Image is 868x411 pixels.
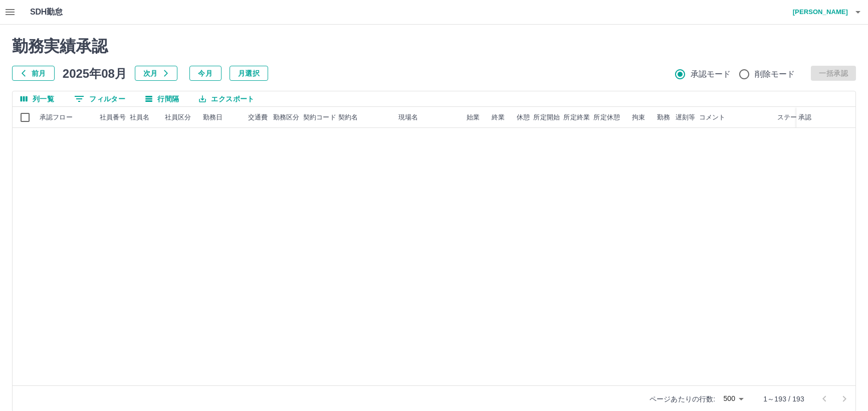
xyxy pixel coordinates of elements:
button: 次月 [135,66,177,81]
div: ステータス [777,107,810,128]
h2: 勤務実績承認 [12,37,856,56]
div: 遅刻等 [676,107,695,128]
div: 終業 [492,107,505,128]
span: 削除モード [755,68,795,80]
div: 500 [719,391,747,406]
div: 承認 [798,107,811,128]
div: 現場名 [396,107,457,128]
div: 終業 [482,107,507,128]
div: 交通費 [246,107,271,128]
div: 始業 [467,107,480,128]
div: 承認フロー [38,107,98,128]
div: 承認フロー [40,107,73,128]
h5: 2025年08月 [63,66,127,81]
div: 勤務 [657,107,670,128]
div: 始業 [457,107,482,128]
button: エクスポート [191,91,262,106]
div: 休憩 [507,107,532,128]
div: 契約名 [338,107,358,128]
div: 現場名 [398,107,418,128]
div: 交通費 [248,107,268,128]
div: 社員名 [128,107,163,128]
button: 行間隔 [137,91,187,106]
button: 列選択 [13,91,62,106]
div: 社員番号 [98,107,128,128]
div: 勤務日 [203,107,223,128]
div: 契約コード [303,107,336,128]
div: 所定終業 [562,107,592,128]
div: 所定開始 [532,107,562,128]
button: 今月 [189,66,222,81]
span: 承認モード [691,68,731,80]
div: 所定開始 [533,107,560,128]
button: フィルター表示 [66,91,133,106]
div: 社員名 [130,107,149,128]
button: 前月 [12,66,55,81]
div: 所定休憩 [592,107,622,128]
p: 1～193 / 193 [763,394,804,404]
div: 拘束 [622,107,647,128]
p: ページあたりの行数: [649,394,715,404]
div: コメント [697,107,775,128]
div: 承認 [796,107,848,128]
div: ステータス [775,107,835,128]
div: コメント [699,107,726,128]
div: 勤務日 [201,107,246,128]
div: 契約名 [336,107,396,128]
div: 遅刻等 [672,107,697,128]
div: 社員区分 [165,107,191,128]
div: 勤務区分 [271,107,301,128]
button: 月選択 [230,66,268,81]
div: 勤務区分 [273,107,300,128]
div: 所定休憩 [593,107,620,128]
div: 社員区分 [163,107,201,128]
div: 休憩 [517,107,530,128]
div: 所定終業 [563,107,590,128]
div: 社員番号 [100,107,126,128]
div: 勤務 [647,107,672,128]
div: 契約コード [301,107,336,128]
div: 拘束 [632,107,645,128]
